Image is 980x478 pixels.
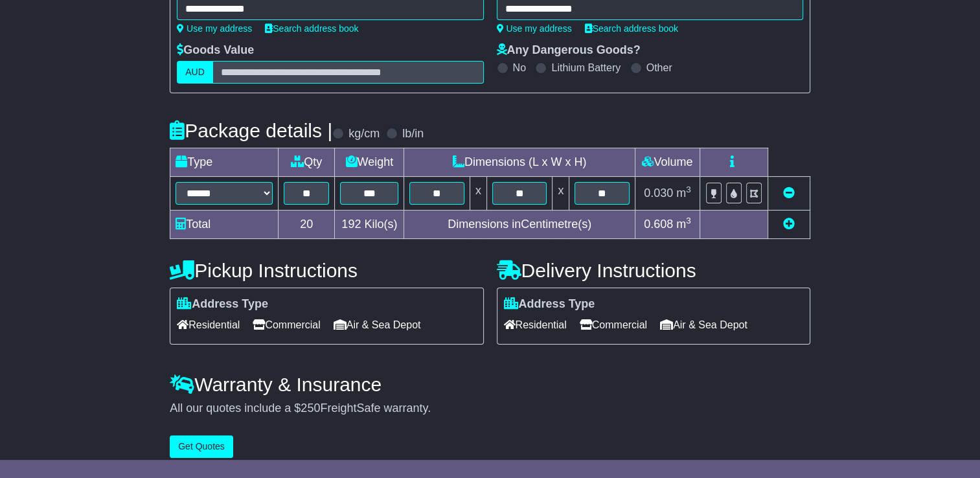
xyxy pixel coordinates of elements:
td: Kilo(s) [335,211,404,239]
span: m [676,187,691,199]
h4: Delivery Instructions [497,260,810,281]
label: Goods Value [177,43,254,58]
td: Dimensions in Centimetre(s) [404,211,635,239]
a: Remove this item [783,187,795,199]
span: Commercial [580,315,647,335]
td: Total [170,211,279,239]
td: x [470,177,486,211]
label: Other [646,62,672,74]
td: Type [170,148,279,177]
span: Air & Sea Depot [334,315,421,335]
span: 0.608 [644,218,673,231]
td: Volume [635,148,700,177]
span: 0.030 [644,187,673,199]
h4: Package details | [170,120,332,141]
label: Lithium Battery [551,62,621,74]
span: Residential [177,315,240,335]
sup: 3 [686,185,691,194]
sup: 3 [686,216,691,225]
span: 192 [341,218,361,231]
label: Any Dangerous Goods? [497,43,641,58]
label: Address Type [504,297,595,312]
label: AUD [177,61,213,84]
td: x [553,177,569,211]
span: Air & Sea Depot [660,315,747,335]
div: All our quotes include a $ FreightSafe warranty. [170,402,810,416]
span: m [676,218,691,231]
a: Search address book [585,23,678,34]
span: 250 [301,402,320,415]
h4: Warranty & Insurance [170,374,810,395]
span: Residential [504,315,567,335]
a: Search address book [265,23,358,34]
td: Weight [335,148,404,177]
td: Dimensions (L x W x H) [404,148,635,177]
label: lb/in [402,127,424,141]
td: 20 [279,211,335,239]
a: Use my address [177,23,252,34]
span: Commercial [253,315,320,335]
a: Add new item [783,218,795,231]
button: Get Quotes [170,435,233,458]
label: No [513,62,526,74]
h4: Pickup Instructions [170,260,483,281]
a: Use my address [497,23,572,34]
label: kg/cm [348,127,380,141]
td: Qty [279,148,335,177]
label: Address Type [177,297,268,312]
